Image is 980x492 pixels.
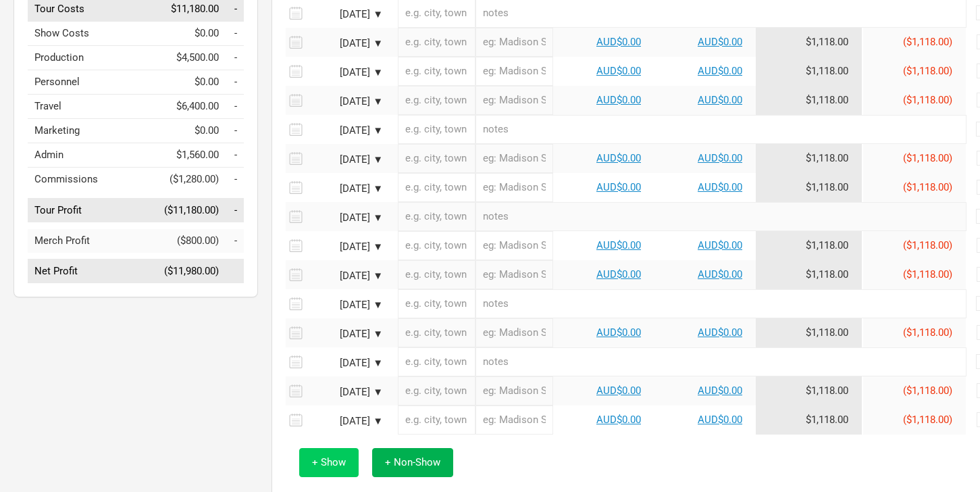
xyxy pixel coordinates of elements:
td: Tour Cost allocation from Production, Personnel, Travel, Marketing, Admin & Commissions [756,260,862,289]
a: AUD$0.00 [698,65,742,77]
div: [DATE] ▼ [309,271,383,281]
input: e.g. city, town [398,231,475,260]
input: e.g. city, town [398,28,475,57]
td: $0.00 [149,119,226,143]
div: [DATE] ▼ [309,329,383,339]
span: ($1,118.00) [903,268,952,280]
span: ($1,118.00) [903,414,952,426]
input: eg: Madison Square Garden [475,28,553,57]
div: [DATE] ▼ [309,184,383,194]
button: + Show [299,448,359,477]
td: Merch Profit [28,229,149,253]
td: Show Costs [28,22,149,46]
td: $4,500.00 [149,46,226,70]
div: [DATE] ▼ [309,126,383,136]
a: AUD$0.00 [698,152,742,164]
input: eg: Madison Square Garden [475,86,553,115]
input: eg: Madison Square Garden [475,260,553,289]
span: + Show [312,456,346,468]
a: AUD$0.00 [596,181,641,193]
td: $6,400.00 [149,95,226,119]
div: [DATE] ▼ [309,39,383,49]
td: Tour Profit as % of Tour Income [226,198,244,222]
a: AUD$0.00 [596,268,641,280]
td: ($800.00) [149,229,226,253]
td: Tour Cost allocation from Production, Personnel, Travel, Marketing, Admin & Commissions [756,173,862,202]
input: eg: Madison Square Garden [475,57,553,86]
span: + Non-Show [385,456,440,468]
a: AUD$0.00 [596,385,641,397]
div: [DATE] ▼ [309,9,383,20]
span: ($1,118.00) [903,36,952,48]
td: Marketing as % of Tour Income [226,119,244,143]
a: AUD$0.00 [698,36,742,48]
input: e.g. city, town [398,115,475,144]
td: Net Profit as % of Tour Income [226,260,244,284]
div: [DATE] ▼ [309,242,383,252]
a: AUD$0.00 [698,385,742,397]
td: ($11,180.00) [149,198,226,222]
input: e.g. city, town [398,405,475,435]
input: eg: Madison Square Garden [475,173,553,202]
td: Tour Cost allocation from Production, Personnel, Travel, Marketing, Admin & Commissions [756,405,862,435]
input: e.g. city, town [398,86,475,115]
input: e.g. city, town [398,144,475,173]
td: Travel as % of Tour Income [226,95,244,119]
td: Tour Cost allocation from Production, Personnel, Travel, Marketing, Admin & Commissions [756,86,862,115]
td: $0.00 [149,70,226,95]
a: AUD$0.00 [596,65,641,77]
input: notes [475,115,966,144]
span: ($1,118.00) [903,181,952,193]
div: [DATE] ▼ [309,155,383,165]
a: AUD$0.00 [596,239,641,251]
input: e.g. city, town [398,57,475,86]
input: e.g. city, town [398,347,475,376]
td: Show Costs as % of Tour Income [226,22,244,46]
td: Commissions [28,168,149,192]
td: Tour Cost allocation from Production, Personnel, Travel, Marketing, Admin & Commissions [756,28,862,57]
span: ($1,118.00) [903,385,952,397]
a: AUD$0.00 [698,239,742,251]
span: ($1,118.00) [903,94,952,106]
td: Personnel as % of Tour Income [226,70,244,95]
a: AUD$0.00 [698,94,742,106]
td: Production [28,46,149,70]
div: [DATE] ▼ [309,213,383,223]
span: ($1,118.00) [903,239,952,251]
div: [DATE] ▼ [309,358,383,368]
a: AUD$0.00 [596,414,641,426]
a: AUD$0.00 [698,268,742,280]
span: ($1,118.00) [903,152,952,164]
button: + Non-Show [372,448,453,477]
div: [DATE] ▼ [309,387,383,397]
td: $0.00 [149,22,226,46]
td: Tour Cost allocation from Production, Personnel, Travel, Marketing, Admin & Commissions [756,231,862,260]
td: Marketing [28,119,149,143]
input: eg: Madison Square Garden [475,318,553,347]
div: [DATE] ▼ [309,97,383,107]
td: Admin [28,143,149,168]
input: eg: Madison Square Garden [475,376,553,405]
input: e.g. city, town [398,289,475,318]
input: eg: Madison Square Garden [475,231,553,260]
td: Admin as % of Tour Income [226,143,244,168]
td: ($11,980.00) [149,260,226,284]
a: AUD$0.00 [698,181,742,193]
div: [DATE] ▼ [309,416,383,426]
td: Tour Cost allocation from Production, Personnel, Travel, Marketing, Admin & Commissions [756,57,862,86]
a: AUD$0.00 [596,94,641,106]
a: AUD$0.00 [596,36,641,48]
td: Production as % of Tour Income [226,46,244,70]
td: Merch Profit as % of Tour Income [226,229,244,253]
input: notes [475,347,966,376]
td: Tour Cost allocation from Production, Personnel, Travel, Marketing, Admin & Commissions [756,376,862,405]
input: notes [475,289,966,318]
input: e.g. city, town [398,318,475,347]
input: eg: Madison Square Garden [475,405,553,435]
a: AUD$0.00 [698,326,742,339]
td: Tour Cost allocation from Production, Personnel, Travel, Marketing, Admin & Commissions [756,144,862,173]
input: e.g. city, town [398,376,475,405]
a: AUD$0.00 [698,414,742,426]
td: $1,560.00 [149,143,226,168]
input: e.g. city, town [398,202,475,231]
